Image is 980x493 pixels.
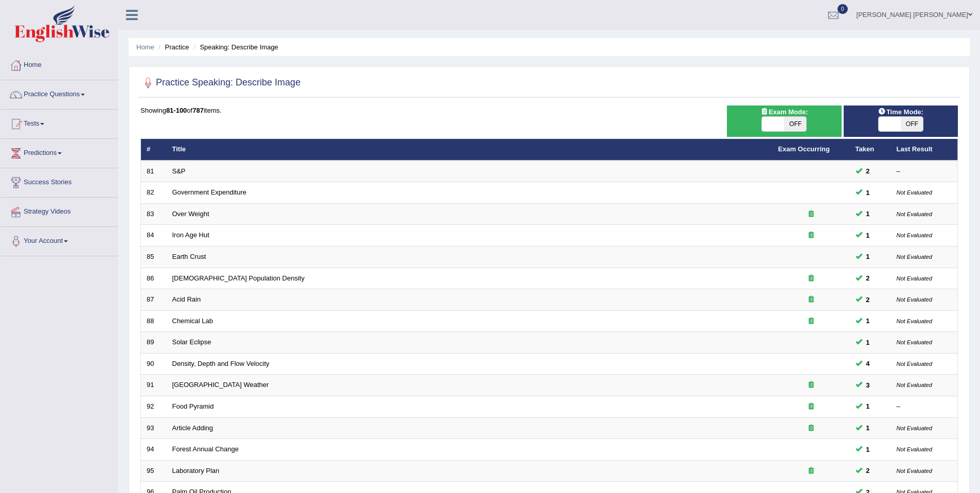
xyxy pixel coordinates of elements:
[136,43,154,51] a: Home
[1,168,118,194] a: Success Stories
[862,422,874,433] span: You can still take this question
[192,107,204,114] b: 787
[897,339,932,345] small: Not Evaluated
[901,117,923,131] span: OFF
[838,4,848,14] span: 0
[778,209,844,219] div: Exam occurring question
[172,360,270,367] a: Density, Depth and Flow Velocity
[141,203,167,225] td: 83
[874,107,928,117] span: Time Mode:
[1,80,118,106] a: Practice Questions
[172,445,239,453] a: Forest Annual Change
[862,166,874,177] span: You can still take this question
[141,310,167,332] td: 88
[862,444,874,455] span: You can still take this question
[156,42,189,52] li: Practice
[172,402,214,410] a: Food Pyramid
[897,361,932,367] small: Not Evaluated
[862,230,874,241] span: You can still take this question
[172,231,209,239] a: Iron Age Hut
[172,317,213,325] a: Chemical Lab
[862,337,874,348] span: You can still take this question
[862,358,874,369] span: You can still take this question
[141,289,167,311] td: 87
[141,417,167,439] td: 93
[141,353,167,375] td: 90
[778,380,844,390] div: Exam occurring question
[897,167,952,177] div: –
[897,232,932,238] small: Not Evaluated
[778,402,844,412] div: Exam occurring question
[897,275,932,281] small: Not Evaluated
[862,315,874,326] span: You can still take this question
[862,251,874,262] span: You can still take this question
[1,198,118,223] a: Strategy Videos
[897,468,932,474] small: Not Evaluated
[141,246,167,268] td: 85
[141,439,167,461] td: 94
[1,110,118,135] a: Tests
[778,424,844,433] div: Exam occurring question
[778,466,844,476] div: Exam occurring question
[172,210,209,218] a: Over Weight
[141,460,167,482] td: 95
[140,105,958,115] div: Showing of items.
[141,161,167,182] td: 81
[862,208,874,219] span: You can still take this question
[778,231,844,240] div: Exam occurring question
[141,332,167,354] td: 89
[166,107,187,114] b: 81-100
[862,294,874,305] span: You can still take this question
[862,380,874,391] span: You can still take this question
[778,295,844,305] div: Exam occurring question
[172,424,213,432] a: Article Adding
[1,51,118,77] a: Home
[191,42,278,52] li: Speaking: Describe Image
[172,253,206,260] a: Earth Crust
[778,274,844,284] div: Exam occurring question
[784,117,806,131] span: OFF
[897,211,932,217] small: Not Evaluated
[727,105,841,137] div: Show exams occurring in exams
[141,182,167,204] td: 82
[167,139,773,161] th: Title
[897,254,932,260] small: Not Evaluated
[172,188,247,196] a: Government Expenditure
[172,467,220,474] a: Laboratory Plan
[862,401,874,412] span: You can still take this question
[172,274,305,282] a: [DEMOGRAPHIC_DATA] Population Density
[172,338,211,346] a: Solar Eclipse
[850,139,891,161] th: Taken
[862,187,874,198] span: You can still take this question
[862,465,874,476] span: You can still take this question
[897,189,932,196] small: Not Evaluated
[172,295,201,303] a: Acid Rain
[1,227,118,253] a: Your Account
[1,139,118,165] a: Predictions
[141,225,167,246] td: 84
[897,296,932,303] small: Not Evaluated
[862,273,874,284] span: You can still take this question
[141,375,167,396] td: 91
[141,139,167,161] th: #
[172,381,269,389] a: [GEOGRAPHIC_DATA] Weather
[778,316,844,326] div: Exam occurring question
[897,425,932,431] small: Not Evaluated
[141,268,167,289] td: 86
[897,318,932,324] small: Not Evaluated
[141,396,167,417] td: 92
[140,75,300,91] h2: Practice Speaking: Describe Image
[897,446,932,452] small: Not Evaluated
[897,402,952,412] div: –
[756,107,812,117] span: Exam Mode:
[891,139,958,161] th: Last Result
[172,167,186,175] a: S&P
[897,382,932,388] small: Not Evaluated
[778,145,830,153] a: Exam Occurring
